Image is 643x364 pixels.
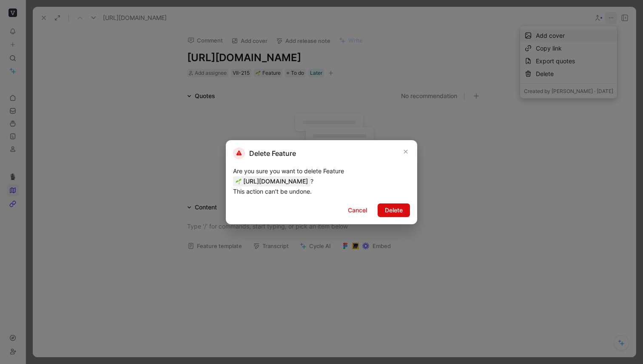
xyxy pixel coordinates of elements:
[341,203,374,217] button: Cancel
[236,178,242,184] img: 🌱
[233,166,410,197] div: Are you sure you want to delete Feature ? This action can't be undone.
[233,147,296,159] h2: Delete Feature
[233,176,310,186] span: [URL][DOMAIN_NAME]
[348,205,367,215] span: Cancel
[378,203,410,217] button: Delete
[385,205,403,215] span: Delete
